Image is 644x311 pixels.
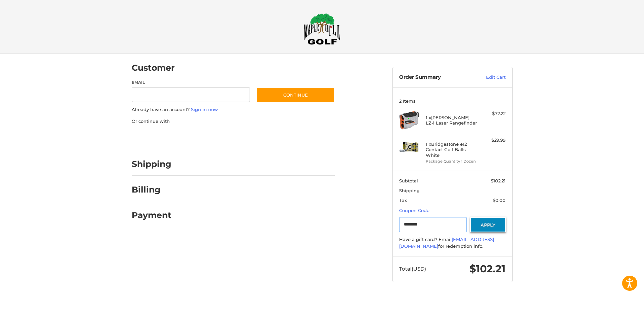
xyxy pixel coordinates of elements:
span: Subtotal [399,178,418,183]
span: $102.21 [491,178,506,183]
h2: Billing [132,184,171,195]
h4: 1 x Bridgestone e12 Contact Golf Balls White [426,141,477,158]
div: $29.99 [479,137,506,144]
div: Have a gift card? Email for redemption info. [399,236,506,249]
p: Already have an account? [132,106,335,113]
h2: Shipping [132,159,171,169]
h3: Order Summary [399,74,472,81]
div: $72.22 [479,110,506,117]
button: Apply [470,217,506,232]
a: [EMAIL_ADDRESS][DOMAIN_NAME] [399,237,494,249]
span: Total (USD) [399,266,426,272]
span: $0.00 [493,198,506,203]
iframe: PayPal-paylater [187,131,237,143]
h3: 2 Items [399,98,506,104]
span: Shipping [399,188,420,193]
p: Or continue with [132,118,335,125]
a: Sign in now [191,107,218,112]
span: $102.21 [470,263,506,275]
h2: Payment [132,210,171,220]
li: Package Quantity 1 Dozen [426,159,477,164]
a: Coupon Code [399,208,429,213]
span: Tax [399,198,407,203]
h4: 1 x [PERSON_NAME] LZ-i Laser Rangefinder [426,115,477,126]
h2: Customer [132,63,175,73]
iframe: Google Customer Reviews [588,293,644,311]
img: Maple Hill Golf [303,13,341,45]
label: Email [132,79,250,85]
iframe: PayPal-venmo [244,131,294,143]
a: Edit Cart [472,74,506,81]
iframe: PayPal-paypal [129,131,180,143]
button: Continue [257,87,335,103]
span: -- [502,188,506,193]
input: Gift Certificate or Coupon Code [399,217,467,232]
